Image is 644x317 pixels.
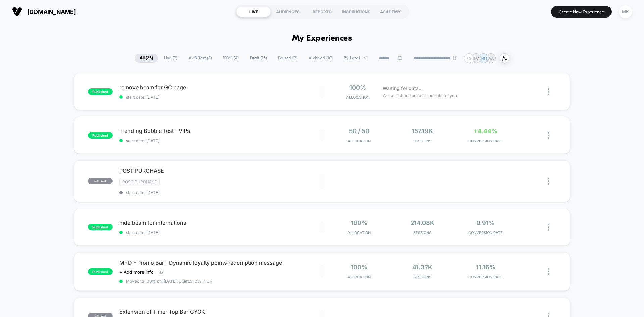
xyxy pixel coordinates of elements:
[548,88,549,95] img: close
[347,230,371,235] span: Allocation
[383,85,423,92] span: Waiting for data...
[548,178,549,185] img: close
[10,6,78,17] button: [DOMAIN_NAME]
[412,264,432,271] span: 41.37k
[88,268,113,275] span: published
[271,6,305,17] div: AUDIENCES
[119,269,154,275] span: + Add more info
[548,268,549,275] img: close
[480,56,487,61] p: MH
[88,178,113,184] span: paused
[476,219,495,226] span: 0.91%
[119,167,322,174] span: POST PURCHASE
[135,54,158,63] span: All ( 25 )
[119,95,322,100] span: start date: [DATE]
[473,56,479,61] p: TC
[548,224,549,231] img: close
[476,264,495,271] span: 11.16%
[88,132,113,139] span: published
[349,127,369,135] span: 50 / 50
[351,219,367,226] span: 100%
[619,5,632,18] div: MK
[551,6,612,18] button: Create New Experience
[292,34,352,43] h1: My Experiences
[347,275,371,279] span: Allocation
[218,54,244,63] span: 100% ( 4 )
[119,190,322,195] span: start date: [DATE]
[455,139,516,143] span: CONVERSION RATE
[159,54,182,63] span: Live ( 7 )
[119,127,322,134] span: Trending Bubble Test - VIPs
[455,275,516,279] span: CONVERSION RATE
[119,138,322,143] span: start date: [DATE]
[88,224,113,230] span: published
[339,6,373,17] div: INSPIRATIONS
[474,127,497,135] span: +4.44%
[617,5,634,19] button: MK
[119,230,322,235] span: start date: [DATE]
[410,219,434,226] span: 214.08k
[119,308,322,315] span: Extension of Timer Top Bar CYOK
[351,264,367,271] span: 100%
[183,54,217,63] span: A/B Test ( 3 )
[344,56,360,61] span: By Label
[373,6,408,17] div: ACADEMY
[126,279,212,284] span: Moved to 100% on: [DATE] . Uplift: 3.10% in CR
[119,84,322,91] span: remove beam for GC page
[349,84,366,91] span: 100%
[392,275,452,279] span: Sessions
[119,259,322,266] span: M+D - Promo Bar - Dynamic loyalty points redemption message
[119,178,160,186] span: Post Purchase
[453,56,457,60] img: end
[392,139,452,143] span: Sessions
[27,8,76,15] span: [DOMAIN_NAME]
[88,88,113,95] span: published
[245,54,272,63] span: Draft ( 15 )
[488,56,494,61] p: AA
[119,219,322,226] span: hide beam for international
[347,139,371,143] span: Allocation
[464,53,474,63] div: + 9
[273,54,303,63] span: Paused ( 3 )
[236,6,271,17] div: LIVE
[412,127,433,135] span: 157.19k
[304,54,338,63] span: Archived ( 10 )
[392,230,452,235] span: Sessions
[12,7,22,17] img: Visually logo
[548,132,549,139] img: close
[383,92,457,99] span: We collect and process the data for you
[305,6,339,17] div: REPORTS
[455,230,516,235] span: CONVERSION RATE
[346,95,369,100] span: Allocation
